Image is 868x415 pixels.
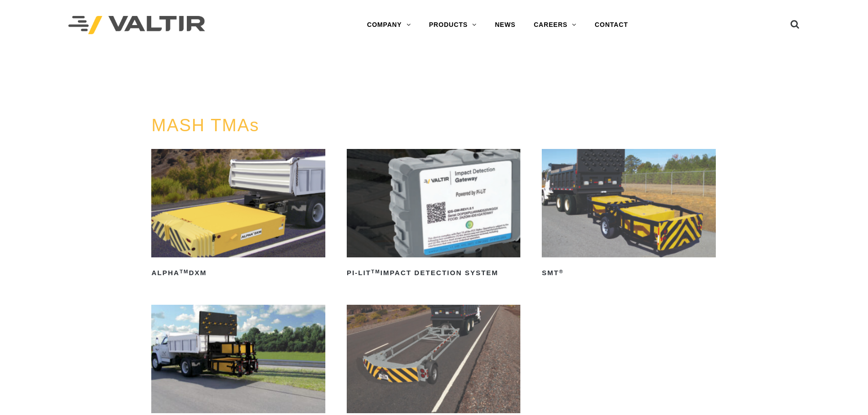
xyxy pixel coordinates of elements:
[586,16,637,34] a: CONTACT
[542,149,715,280] a: SMT®
[151,116,259,135] a: MASH TMAs
[151,266,325,280] h2: ALPHA DXM
[347,266,520,280] h2: PI-LIT Impact Detection System
[180,269,189,274] sup: TM
[559,269,564,274] sup: ®
[151,149,325,280] a: ALPHATMDXM
[358,16,420,34] a: COMPANY
[420,16,486,34] a: PRODUCTS
[68,16,205,35] img: Valtir
[486,16,524,34] a: NEWS
[524,16,586,34] a: CAREERS
[542,266,715,280] h2: SMT
[347,149,520,280] a: PI-LITTMImpact Detection System
[371,269,380,274] sup: TM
